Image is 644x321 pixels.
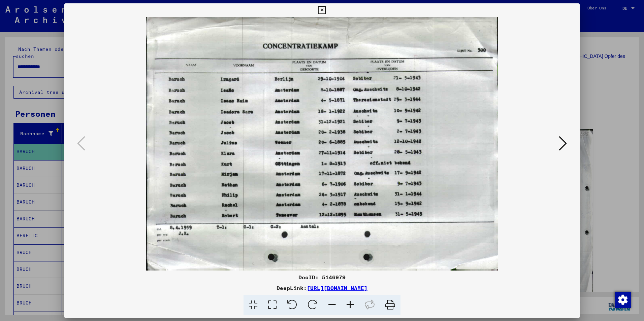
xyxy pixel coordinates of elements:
a: [URL][DOMAIN_NAME] [307,285,367,291]
img: Zustimmung ändern [615,292,631,308]
img: 001.jpg [87,17,557,271]
div: Zustimmung ändern [614,291,631,308]
div: DeepLink: [64,284,580,292]
div: DocID: 5146979 [64,273,580,281]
